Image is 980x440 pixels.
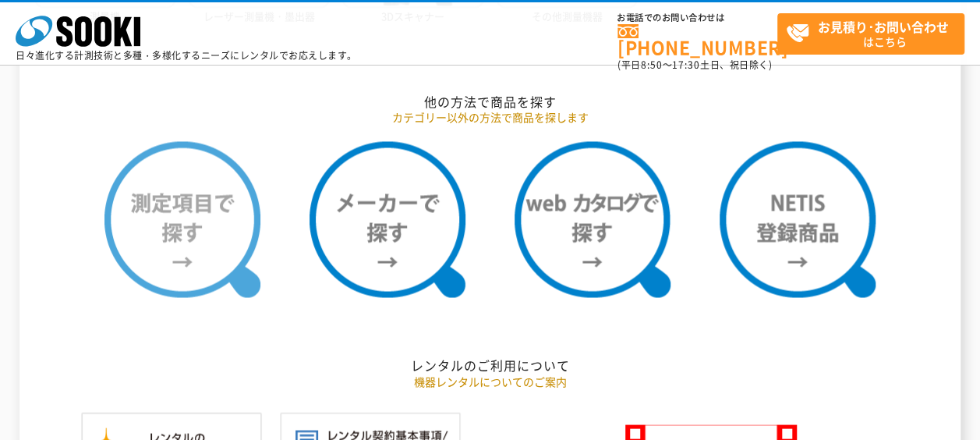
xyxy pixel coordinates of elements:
span: はこちら [786,14,964,53]
p: 機器レンタルについてのご案内 [34,373,946,389]
span: 8:50 [641,58,663,72]
img: 測定項目で探す [104,141,260,297]
a: お見積り･お問い合わせはこちら [777,13,964,55]
p: 日々進化する計測技術と多種・多様化するニーズにレンタルでお応えします。 [16,51,357,60]
strong: お見積り･お問い合わせ [818,17,949,36]
span: お電話でのお問い合わせは [617,13,777,23]
h2: 他の方法で商品を探す [34,94,946,110]
a: [PHONE_NUMBER] [617,24,777,56]
img: webカタログで探す [515,141,670,297]
p: カテゴリー以外の方法で商品を探します [34,109,946,126]
h2: レンタルのご利用について [34,357,946,373]
span: 17:30 [672,58,700,72]
span: (平日 ～ 土日、祝日除く) [617,58,772,72]
img: NETIS登録商品 [720,141,876,297]
img: メーカーで探す [310,141,465,297]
